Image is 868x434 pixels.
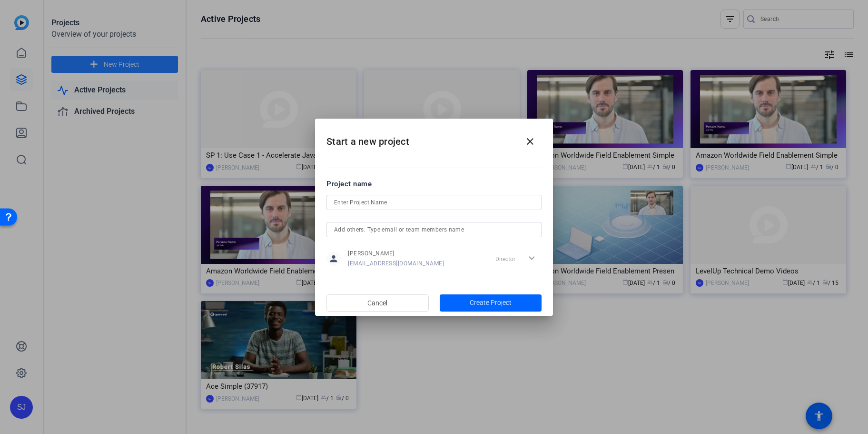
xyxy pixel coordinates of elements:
[367,294,387,312] span: Cancel
[440,294,542,312] button: Create Project
[348,260,444,267] span: [EMAIL_ADDRESS][DOMAIN_NAME]
[348,250,444,257] span: [PERSON_NAME]
[315,119,553,157] h2: Start a new project
[326,294,429,312] button: Cancel
[470,298,512,308] span: Create Project
[334,224,534,235] input: Add others: Type email or team members name
[334,197,534,208] input: Enter Project Name
[326,252,341,266] mat-icon: person
[524,136,536,147] mat-icon: close
[326,179,542,189] div: Project name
